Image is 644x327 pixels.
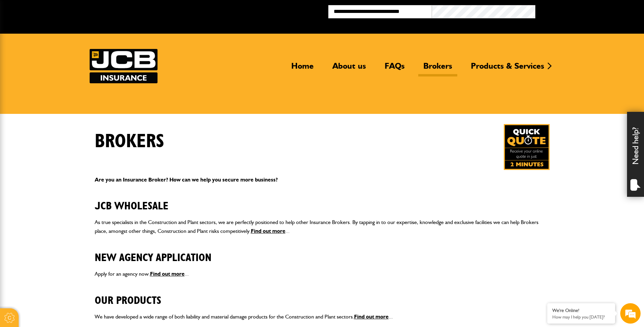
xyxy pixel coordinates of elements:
button: Broker Login [535,5,639,16]
h2: Our Products [95,284,550,307]
h2: JCB Wholesale [95,189,550,212]
p: We have developed a wide range of both liability and material damage products for the Constructio... [95,312,550,321]
p: How may I help you today? [552,314,610,320]
p: As true specialists in the Construction and Plant sectors, we are perfectly positioned to help ot... [95,218,550,235]
div: Need help? [627,112,644,197]
a: FAQs [380,61,410,76]
a: Find out more [150,271,185,277]
img: JCB Insurance Services logo [90,49,158,83]
a: Get your insurance quote in just 2-minutes [504,124,550,170]
a: Home [286,61,319,76]
a: Find out more [354,313,389,320]
img: Quick Quote [504,124,550,170]
a: About us [327,61,371,76]
h2: New Agency Application [95,241,550,264]
div: We're Online! [552,308,610,313]
p: Apply for an agency now. ... [95,270,550,278]
a: Products & Services [466,61,549,76]
a: Brokers [418,61,457,76]
a: Find out more [251,228,286,234]
a: JCB Insurance Services [90,49,158,83]
h1: Brokers [95,130,164,153]
p: Are you an Insurance Broker? How can we help you secure more business? [95,175,550,184]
